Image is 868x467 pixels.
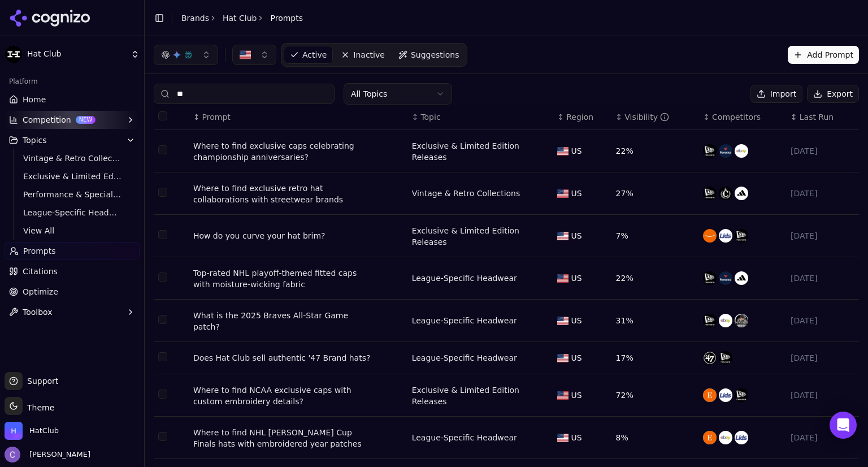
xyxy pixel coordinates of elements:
[19,187,126,202] a: Performance & Specialty Headwear
[411,49,459,60] span: Suggestions
[719,388,732,402] img: lids
[719,144,732,158] img: fanatics
[703,187,717,200] img: new era
[616,145,695,157] div: 22%
[830,412,857,439] div: Open Intercom Messenger
[158,145,167,154] button: Select row 1
[23,245,56,257] span: Prompts
[712,111,761,123] span: Competitors
[23,286,58,297] span: Optimize
[571,390,581,401] span: US
[193,267,374,290] a: Top-rated NHL playoff-themed fitted caps with moisture-wicking fabric
[719,431,732,444] img: ebay
[791,432,854,443] div: [DATE]
[240,49,251,60] img: US
[557,111,606,123] div: ↕Region
[23,403,54,412] span: Theme
[23,225,121,236] span: View All
[719,187,732,200] img: culture kings
[158,432,167,441] button: Select row 8
[412,273,517,284] a: League-Specific Headwear
[23,153,121,164] span: Vintage & Retro Collections
[193,310,374,332] a: What is the 2025 Braves All-Star Game patch?
[23,135,47,146] span: Topics
[553,105,611,130] th: Region
[25,449,90,460] span: [PERSON_NAME]
[703,351,717,365] img: 47 brand
[788,46,859,64] button: Add Prompt
[193,183,374,205] a: Where to find exclusive retro hat collaborations with streetwear brands
[23,306,53,318] span: Toolbox
[193,352,371,364] a: Does Hat Club sell authentic '47 Brand hats?
[5,72,140,90] div: Platform
[76,116,96,124] span: NEW
[791,230,854,241] div: [DATE]
[800,111,834,123] span: Last Run
[703,229,717,243] img: amazon
[193,427,374,449] a: Where to find NHL [PERSON_NAME] Cup Finals hats with embroidered year patches
[412,188,520,199] a: Vintage & Retro Collections
[735,314,748,327] img: exclusive fitted
[616,188,695,199] div: 27%
[703,314,717,327] img: new era
[571,145,581,157] span: US
[750,85,802,103] button: Import
[412,315,517,326] div: League-Specific Headwear
[703,271,717,285] img: new era
[557,189,568,198] img: US flag
[5,422,59,440] button: Open organization switcher
[393,46,465,64] a: Suggestions
[719,351,732,365] img: new era
[193,140,374,163] a: Where to find exclusive caps celebrating championship anniversaries?
[791,352,854,364] div: [DATE]
[557,391,568,400] img: US flag
[735,229,748,243] img: new era
[5,90,140,109] a: Home
[335,46,390,64] a: Inactive
[791,315,854,326] div: [DATE]
[412,432,517,443] a: League-Specific Headwear
[189,105,407,130] th: Prompt
[412,140,549,163] a: Exclusive & Limited Edition Releases
[412,352,517,364] a: League-Specific Headwear
[5,447,90,462] button: Open user button
[791,111,854,123] div: ↕Last Run
[158,111,167,120] button: Select all rows
[571,188,581,199] span: US
[420,111,440,123] span: Topic
[791,390,854,401] div: [DATE]
[571,352,581,364] span: US
[611,105,699,130] th: brandMentionRate
[193,111,403,123] div: ↕Prompt
[616,390,695,401] div: 72%
[202,111,231,123] span: Prompt
[735,271,748,285] img: adidas
[19,205,126,220] a: League-Specific Headwear
[270,12,303,24] span: Prompts
[412,384,549,407] div: Exclusive & Limited Edition Releases
[29,426,59,436] span: HatClub
[19,223,126,239] a: View All
[5,45,23,63] img: Hat Club
[158,315,167,324] button: Select row 5
[407,105,553,130] th: Topic
[158,230,167,239] button: Select row 3
[703,144,717,158] img: new era
[698,105,786,130] th: Competitors
[5,303,140,321] button: Toolbox
[5,447,20,462] img: Chris Hayes
[557,232,568,240] img: US flag
[5,262,140,280] a: Citations
[5,242,140,260] a: Prompts
[193,384,374,407] a: Where to find NCAA exclusive caps with custom embroidery details?
[616,111,695,123] div: ↕Visibility
[19,168,126,184] a: Exclusive & Limited Edition Releases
